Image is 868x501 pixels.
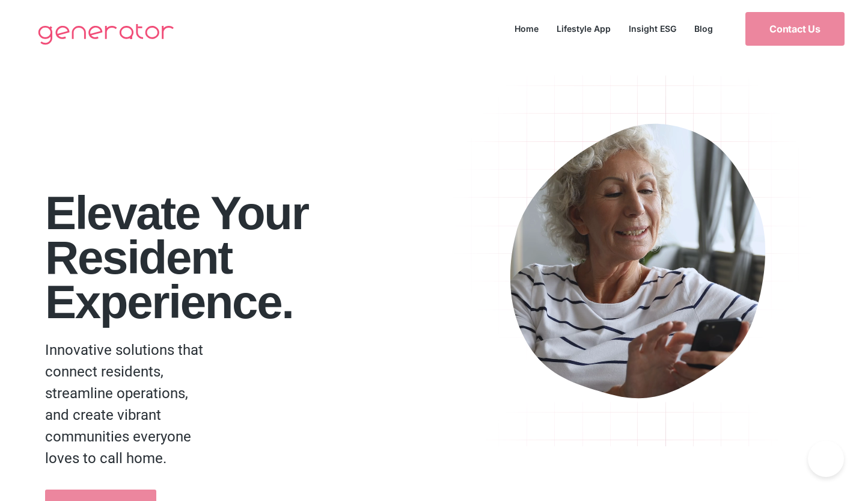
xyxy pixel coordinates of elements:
p: Innovative solutions that connect residents, streamline operations, and create vibrant communitie... [45,339,209,469]
a: Lifestyle App [548,20,620,37]
h1: Elevate your Resident Experience. [45,190,441,324]
nav: Menu [506,20,722,37]
a: Blog [685,20,722,37]
iframe: Toggle Customer Support [808,441,844,477]
a: Home [506,20,548,37]
span: Contact Us [769,24,821,34]
a: Contact Us [745,12,845,46]
a: Insight ESG [620,20,685,37]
